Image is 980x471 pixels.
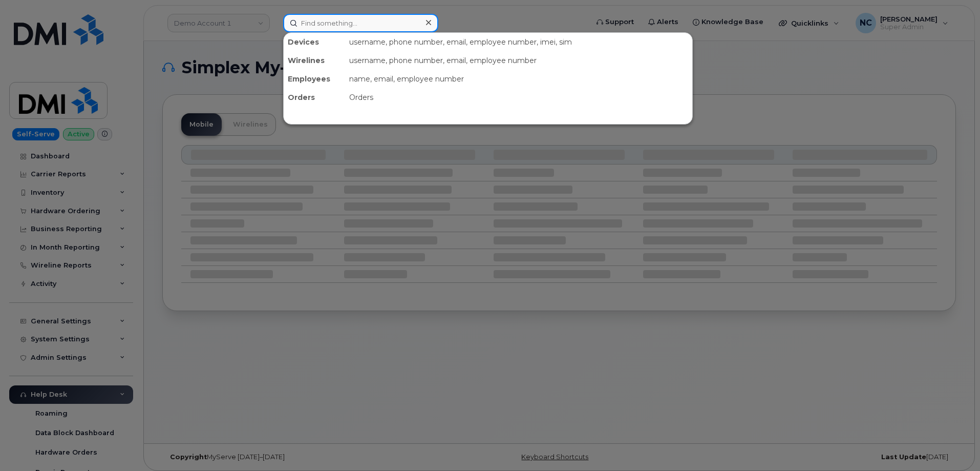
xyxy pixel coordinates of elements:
[284,51,345,70] div: Wirelines
[345,88,692,107] div: Orders
[345,70,692,88] div: name, email, employee number
[345,33,692,51] div: username, phone number, email, employee number, imei, sim
[284,88,345,107] div: Orders
[284,33,345,51] div: Devices
[345,51,692,70] div: username, phone number, email, employee number
[284,70,345,88] div: Employees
